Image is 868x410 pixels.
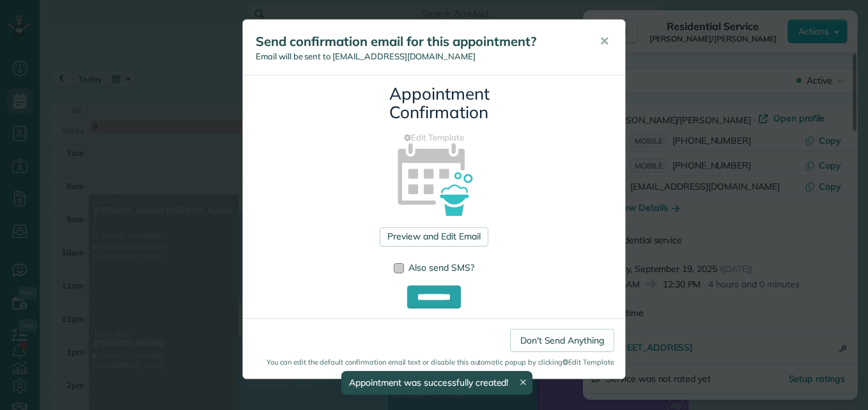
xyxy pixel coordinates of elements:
[389,85,479,121] h3: Appointment Confirmation
[380,227,488,247] a: Preview and Edit Email
[408,262,474,273] span: Also send SMS?
[256,51,476,61] span: Email will be sent to [EMAIL_ADDRESS][DOMAIN_NAME]
[341,371,533,395] div: Appointment was successfully created!
[510,329,614,352] a: Don't Send Anything
[377,121,492,235] img: appointment_confirmation_icon-141e34405f88b12ade42628e8c248340957700ab75a12ae832a8710e9b578dc5.png
[252,132,616,144] a: Edit Template
[254,357,614,367] small: You can edit the default confirmation email text or disable this automatic popup by clicking Edit...
[256,33,582,50] h5: Send confirmation email for this appointment?
[600,34,609,49] span: ✕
